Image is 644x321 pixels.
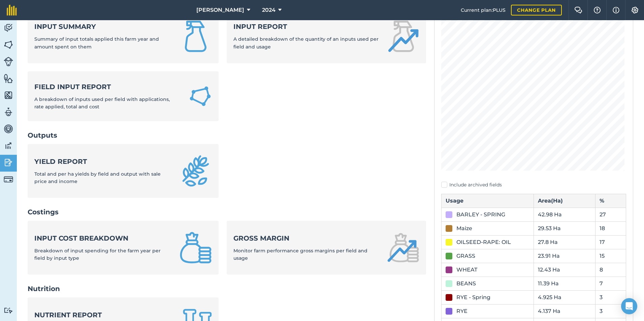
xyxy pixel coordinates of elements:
[456,280,476,288] div: BEANS
[34,82,181,92] strong: Field Input Report
[28,144,219,198] a: Yield reportTotal and per ha yields by field and output with sale price and income
[227,221,426,275] a: Gross marginMonitor farm performance gross margins per field and usage
[4,73,13,83] img: svg+xml;base64,PHN2ZyB4bWxucz0iaHR0cDovL3d3dy53My5vcmcvMjAwMC9zdmciIHdpZHRoPSI1NiIgaGVpZ2h0PSI2MC...
[595,249,626,263] td: 15
[28,284,426,293] h2: Nutrition
[595,221,626,235] td: 18
[387,231,419,264] img: Gross margin
[595,208,626,221] td: 27
[534,194,595,208] th: Area ( Ha )
[180,155,212,187] img: Yield report
[593,7,601,13] img: A question mark icon
[34,157,171,166] strong: Yield report
[595,194,626,208] th: %
[34,234,171,243] strong: Input cost breakdown
[34,310,171,320] strong: Nutrient report
[28,71,219,121] a: Field Input ReportA breakdown of inputs used per field with applications, rate applied, total and...
[34,36,159,49] span: Summary of input totals applied this farm year and amount spent on them
[456,211,505,219] div: BARLEY - SPRING
[180,20,212,52] img: Input summary
[441,181,626,188] label: Include archived fields
[534,263,595,277] td: 12.43 Ha
[34,248,161,261] span: Breakdown of input spending for the farm year per field by input type
[28,131,426,140] h2: Outputs
[631,7,639,13] img: A cog icon
[534,290,595,304] td: 4.925 Ha
[595,263,626,277] td: 8
[441,194,534,208] th: Usage
[180,231,212,264] img: Input cost breakdown
[189,84,212,109] img: Field Input Report
[511,5,562,15] a: Change plan
[595,304,626,318] td: 3
[233,248,367,261] span: Monitor farm performance gross margins per field and usage
[534,221,595,235] td: 29.53 Ha
[4,307,13,314] img: svg+xml;base64,PD94bWwgdmVyc2lvbj0iMS4wIiBlbmNvZGluZz0idXRmLTgiPz4KPCEtLSBHZW5lcmF0b3I6IEFkb2JlIE...
[233,234,379,243] strong: Gross margin
[28,9,219,63] a: Input summarySummary of input totals applied this farm year and amount spent on them
[456,224,472,233] div: Maize
[621,298,637,314] div: Open Intercom Messenger
[456,293,490,301] div: RYE - Spring
[4,157,13,168] img: svg+xml;base64,PD94bWwgdmVyc2lvbj0iMS4wIiBlbmNvZGluZz0idXRmLTgiPz4KPCEtLSBHZW5lcmF0b3I6IEFkb2JlIE...
[595,235,626,249] td: 17
[4,57,13,66] img: svg+xml;base64,PD94bWwgdmVyc2lvbj0iMS4wIiBlbmNvZGluZz0idXRmLTgiPz4KPCEtLSBHZW5lcmF0b3I6IEFkb2JlIE...
[534,249,595,263] td: 23.91 Ha
[4,40,13,50] img: svg+xml;base64,PHN2ZyB4bWxucz0iaHR0cDovL3d3dy53My5vcmcvMjAwMC9zdmciIHdpZHRoPSI1NiIgaGVpZ2h0PSI2MC...
[233,36,379,49] span: A detailed breakdown of the quantity of an inputs used per field and usage
[4,141,13,151] img: svg+xml;base64,PD94bWwgdmVyc2lvbj0iMS4wIiBlbmNvZGluZz0idXRmLTgiPz4KPCEtLSBHZW5lcmF0b3I6IEFkb2JlIE...
[574,7,582,13] img: Two speech bubbles overlapping with the left bubble in the forefront
[4,124,13,134] img: svg+xml;base64,PD94bWwgdmVyc2lvbj0iMS4wIiBlbmNvZGluZz0idXRmLTgiPz4KPCEtLSBHZW5lcmF0b3I6IEFkb2JlIE...
[196,6,244,14] span: [PERSON_NAME]
[4,107,13,117] img: svg+xml;base64,PD94bWwgdmVyc2lvbj0iMS4wIiBlbmNvZGluZz0idXRmLTgiPz4KPCEtLSBHZW5lcmF0b3I6IEFkb2JlIE...
[7,5,17,15] img: fieldmargin Logo
[534,304,595,318] td: 4.137 Ha
[461,6,506,14] span: Current plan : PLUS
[534,277,595,290] td: 11.39 Ha
[233,22,379,31] strong: Input report
[456,266,477,274] div: WHEAT
[4,175,13,184] img: svg+xml;base64,PD94bWwgdmVyc2lvbj0iMS4wIiBlbmNvZGluZz0idXRmLTgiPz4KPCEtLSBHZW5lcmF0b3I6IEFkb2JlIE...
[595,277,626,290] td: 7
[456,252,475,260] div: GRASS
[4,90,13,100] img: svg+xml;base64,PHN2ZyB4bWxucz0iaHR0cDovL3d3dy53My5vcmcvMjAwMC9zdmciIHdpZHRoPSI1NiIgaGVpZ2h0PSI2MC...
[34,171,161,184] span: Total and per ha yields by field and output with sale price and income
[456,238,511,246] div: OILSEED-RAPE: OIL
[456,307,468,315] div: RYE
[534,208,595,221] td: 42.98 Ha
[595,290,626,304] td: 3
[28,221,219,275] a: Input cost breakdownBreakdown of input spending for the farm year per field by input type
[262,6,276,14] span: 2024
[4,23,13,33] img: svg+xml;base64,PD94bWwgdmVyc2lvbj0iMS4wIiBlbmNvZGluZz0idXRmLTgiPz4KPCEtLSBHZW5lcmF0b3I6IEFkb2JlIE...
[534,235,595,249] td: 27.8 Ha
[613,6,619,14] img: svg+xml;base64,PHN2ZyB4bWxucz0iaHR0cDovL3d3dy53My5vcmcvMjAwMC9zdmciIHdpZHRoPSIxNyIgaGVpZ2h0PSIxNy...
[28,207,426,217] h2: Costings
[387,20,419,52] img: Input report
[227,9,426,63] a: Input reportA detailed breakdown of the quantity of an inputs used per field and usage
[34,96,170,110] span: A breakdown of inputs used per field with applications, rate applied, total and cost
[34,22,171,31] strong: Input summary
